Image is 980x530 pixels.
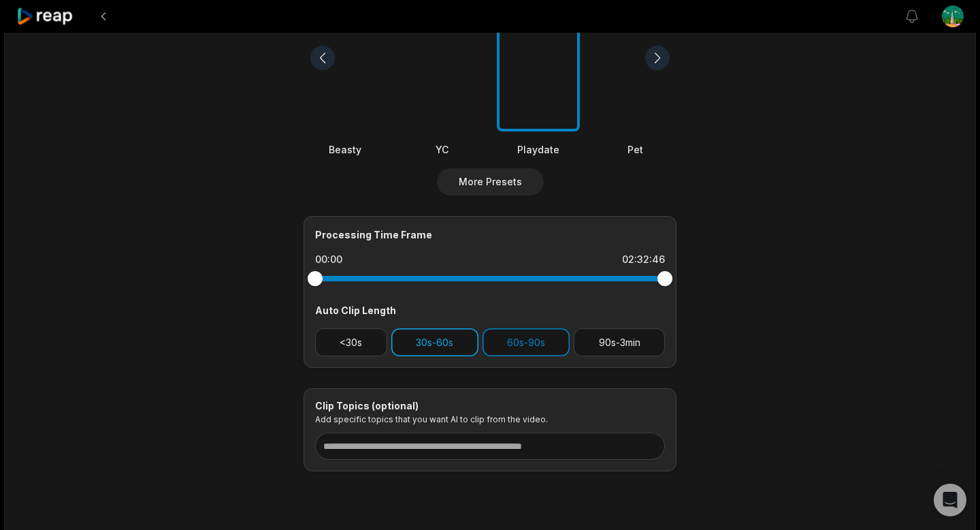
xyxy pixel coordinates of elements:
div: Beasty [304,142,387,157]
div: Clip Topics (optional) [315,400,665,412]
button: 30s-60s [391,328,478,356]
div: YC [400,142,483,157]
div: Processing Time Frame [315,228,665,242]
div: Pet [593,142,676,157]
button: More Presets [437,168,544,196]
div: Open Intercom Messenger [934,484,966,516]
div: 00:00 [315,253,342,266]
button: <30s [315,328,387,356]
p: Add specific topics that you want AI to clip from the video. [315,414,665,424]
div: 02:32:46 [622,253,665,266]
button: 60s-90s [483,328,570,356]
div: Playdate [497,142,580,157]
div: Auto Clip Length [315,303,665,317]
button: 90s-3min [574,328,665,356]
